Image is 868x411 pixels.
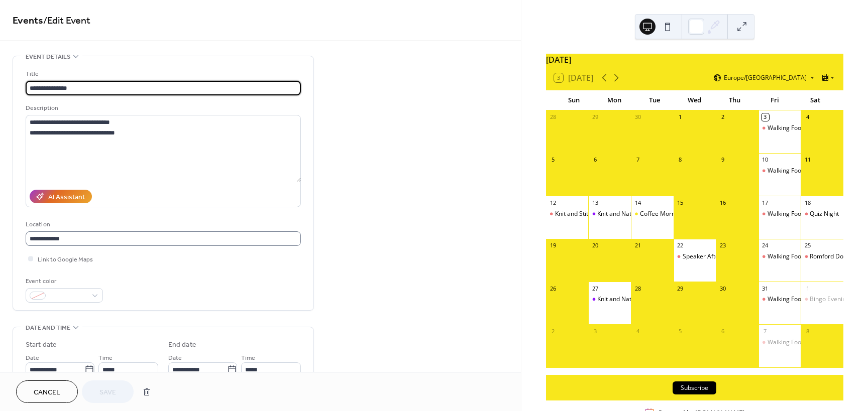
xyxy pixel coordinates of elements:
[677,113,684,121] div: 1
[762,285,769,292] div: 31
[634,156,641,164] div: 7
[549,242,557,249] div: 19
[804,242,811,249] div: 25
[591,242,599,249] div: 20
[591,156,599,164] div: 6
[810,210,839,218] div: Quiz Night
[768,252,813,261] div: Walking Football
[675,90,715,110] div: Wed
[674,252,716,261] div: Speaker Afternoon - April Young Weeley Vet
[724,75,807,81] span: Europe/[GEOGRAPHIC_DATA]
[719,199,726,206] div: 16
[768,210,813,218] div: Walking Football
[677,242,684,249] div: 22
[594,90,634,110] div: Mon
[26,353,39,363] span: Date
[801,210,843,218] div: Quiz Night
[549,113,557,121] div: 28
[634,285,641,292] div: 28
[762,242,769,249] div: 24
[591,285,599,292] div: 27
[719,285,726,292] div: 30
[98,353,113,363] span: Time
[758,252,801,261] div: Walking Football
[719,327,726,335] div: 6
[241,353,255,363] span: Time
[549,327,557,335] div: 2
[795,90,835,110] div: Sat
[30,190,92,203] button: AI Assistant
[597,295,639,304] div: Knit and Natter
[677,156,684,164] div: 8
[804,285,811,292] div: 1
[591,199,599,206] div: 13
[804,199,811,206] div: 18
[48,192,85,203] div: AI Assistant
[549,156,557,164] div: 5
[758,338,801,347] div: Walking Football
[762,327,769,335] div: 7
[588,295,631,304] div: Knit and Natter
[591,113,599,121] div: 29
[634,242,641,249] div: 21
[677,285,684,292] div: 29
[13,11,43,31] a: Events
[758,210,801,218] div: Walking Football
[26,52,70,62] span: Event details
[758,167,801,175] div: Walking Football
[597,210,639,218] div: Knit and Natter
[673,381,716,394] button: Subscribe
[26,276,101,287] div: Event color
[26,323,70,333] span: Date and time
[719,156,726,164] div: 9
[768,295,813,304] div: Walking Football
[26,219,299,230] div: Location
[34,387,60,398] span: Cancel
[768,338,813,347] div: Walking Football
[758,124,801,132] div: Walking Football
[804,327,811,335] div: 8
[677,327,684,335] div: 5
[719,242,726,249] div: 23
[634,327,641,335] div: 4
[758,295,801,304] div: Walking Football
[755,90,795,110] div: Fri
[634,90,675,110] div: Tue
[804,156,811,164] div: 11
[631,210,674,218] div: Coffee Morning
[677,199,684,206] div: 15
[16,380,78,403] button: Cancel
[801,295,843,304] div: Bingo Evening with Fish and Chips
[555,210,611,218] div: Knit and Stitch Show
[683,252,798,261] div: Speaker Afternoon - [PERSON_NAME] Vet
[804,113,811,121] div: 4
[719,113,726,121] div: 2
[43,11,90,31] span: / Edit Event
[554,90,594,110] div: Sun
[591,327,599,335] div: 3
[546,210,589,218] div: Knit and Stitch Show
[762,113,769,121] div: 3
[762,156,769,164] div: 10
[168,353,182,363] span: Date
[168,340,196,350] div: End date
[768,167,813,175] div: Walking Football
[801,252,843,261] div: Romford Dogs Outing
[634,199,641,206] div: 14
[546,54,843,66] div: [DATE]
[588,210,631,218] div: Knit and Natter
[715,90,755,110] div: Thu
[26,103,299,113] div: Description
[640,210,684,218] div: Coffee Morning
[762,199,769,206] div: 17
[549,199,557,206] div: 12
[38,254,93,265] span: Link to Google Maps
[26,69,299,79] div: Title
[634,113,641,121] div: 30
[549,285,557,292] div: 26
[768,124,813,132] div: Walking Football
[26,340,57,350] div: Start date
